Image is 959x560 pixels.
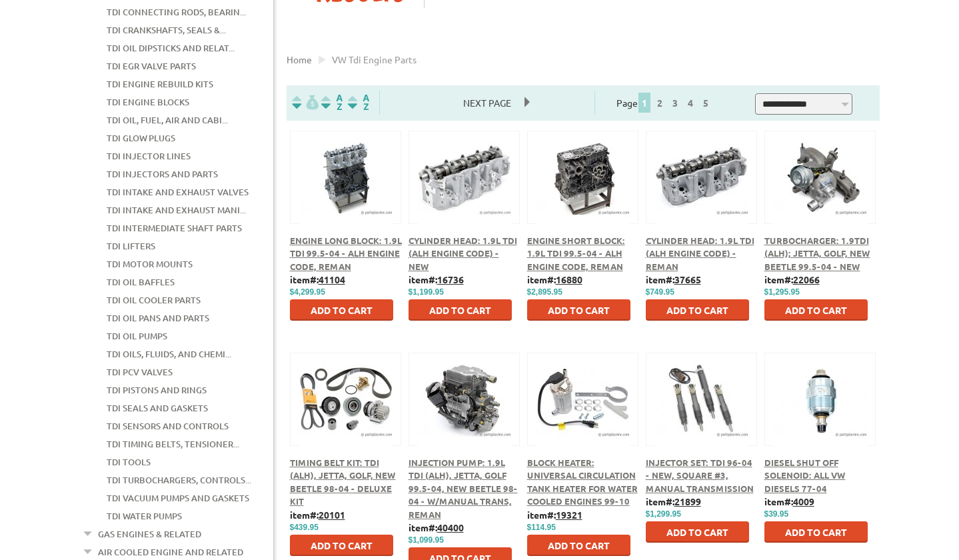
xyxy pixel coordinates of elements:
[290,509,345,521] b: item#:
[646,235,754,272] a: Cylinder Head: 1.9L TDI (ALH Engine Code) - Reman
[107,165,218,183] a: TDI Injectors and Parts
[107,273,175,291] a: TDI Oil Baffles
[107,471,251,489] a: TDI Turbochargers, Controls...
[527,509,582,521] b: item#:
[646,509,681,519] span: $1,299.95
[764,287,800,297] span: $1,295.95
[290,457,396,507] a: Timing Belt Kit: TDI (ALH), Jetta, Golf, New Beetle 98-04 - Deluxe Kit
[409,273,464,285] b: item#:
[290,535,393,556] button: Add to Cart
[107,435,239,453] a: TDI Timing Belts, Tensioner...
[345,95,372,110] img: Sort by Sales Rank
[450,97,524,109] a: Next Page
[764,235,870,272] a: Turbocharger: 1.9TDI (ALH); Jetta, Golf, New Beetle 99.5-04 - New
[107,57,196,75] a: TDI EGR Valve Parts
[332,53,417,65] span: VW tdi engine parts
[107,507,182,525] a: TDI Water Pumps
[556,273,582,285] u: 16880
[527,535,630,556] button: Add to Cart
[107,255,193,273] a: TDI Motor Mounts
[290,287,325,297] span: $4,299.95
[527,523,556,532] span: $114.95
[700,97,712,109] a: 5
[437,273,464,285] u: 16736
[319,509,345,521] u: 20101
[548,539,610,551] span: Add to Cart
[107,21,226,39] a: TDI Crankshafts, Seals &...
[98,525,201,543] a: Gas Engines & Related
[107,219,242,237] a: TDI Intermediate Shaft Parts
[654,97,666,109] a: 2
[669,97,681,109] a: 3
[319,95,345,110] img: Sort by Headline
[646,287,674,297] span: $749.95
[107,129,175,147] a: TDI Glow Plugs
[409,235,517,272] span: Cylinder Head: 1.9L TDI (ALH Engine Code) - New
[409,457,518,520] a: Injection Pump: 1.9L TDI (ALH), Jetta, Golf 99.5-04, New Beetle 98-04 - w/Manual Trans, Reman
[107,345,231,363] a: TDI Oils, Fluids, and Chemi...
[290,523,319,532] span: $439.95
[311,539,373,551] span: Add to Cart
[450,93,524,113] span: Next Page
[107,417,229,435] a: TDI Sensors and Controls
[107,183,249,201] a: TDI Intake and Exhaust Valves
[107,147,191,165] a: TDI Injector Lines
[107,93,189,111] a: TDI Engine Blocks
[287,53,312,65] a: Home
[107,381,207,399] a: TDI Pistons and Rings
[290,273,345,285] b: item#:
[107,3,246,21] a: TDI Connecting Rods, Bearin...
[527,235,625,272] a: Engine Short Block: 1.9L TDI 99.5-04 - ALH Engine Code, Reman
[409,535,444,545] span: $1,099.95
[437,521,464,533] u: 40400
[764,521,868,543] button: Add to Cart
[429,304,491,316] span: Add to Cart
[290,299,393,321] button: Add to Cart
[527,287,562,297] span: $2,895.95
[409,287,444,297] span: $1,199.95
[409,521,464,533] b: item#:
[793,273,820,285] u: 22066
[107,363,173,381] a: TDI PCV Valves
[107,309,209,327] a: TDI Oil Pans and Parts
[107,75,213,93] a: TDI Engine Rebuild Kits
[548,304,610,316] span: Add to Cart
[764,509,789,519] span: $39.95
[290,235,402,272] a: Engine Long Block: 1.9L TDI 99.5-04 - ALH Engine Code, Reman
[527,457,638,507] a: Block Heater: Universal Circulation Tank Heater For Water Cooled Engines 99-10
[107,39,235,57] a: TDI Oil Dipsticks and Relat...
[311,304,373,316] span: Add to Cart
[764,299,868,321] button: Add to Cart
[319,273,345,285] u: 41104
[638,93,650,113] span: 1
[107,111,228,129] a: TDI Oil, Fuel, Air and Cabi...
[646,495,701,507] b: item#:
[646,457,754,494] span: Injector Set: TDI 96-04 - New, Square #3, Manual Transmission
[107,291,201,309] a: TDI Oil Cooler Parts
[793,495,814,507] u: 4009
[107,453,151,471] a: TDI Tools
[674,495,701,507] u: 21899
[107,489,249,507] a: TDI Vacuum Pumps and Gaskets
[646,273,701,285] b: item#:
[785,526,847,538] span: Add to Cart
[646,521,749,543] button: Add to Cart
[527,299,630,321] button: Add to Cart
[684,97,696,109] a: 4
[764,495,814,507] b: item#:
[107,327,167,345] a: TDI Oil Pumps
[764,457,846,494] a: Diesel Shut Off Solenoid: All VW Diesels 77-04
[674,273,701,285] u: 37665
[646,299,749,321] button: Add to Cart
[764,273,820,285] b: item#:
[594,91,734,114] div: Page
